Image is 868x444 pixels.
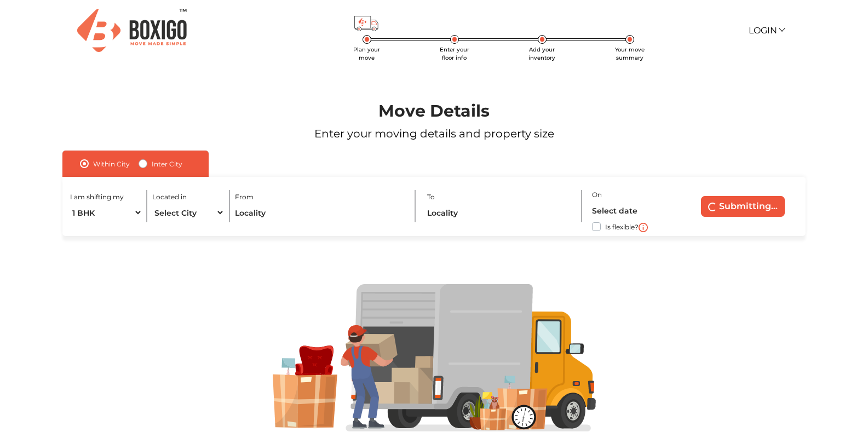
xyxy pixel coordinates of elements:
label: I am shifting my [70,192,124,202]
span: Add your inventory [528,46,555,61]
label: Is flexible? [605,220,639,232]
label: To [427,192,435,202]
input: Locality [235,203,405,222]
label: From [235,192,254,202]
input: Select date [592,201,677,220]
label: Located in [152,192,187,202]
input: Locality [427,203,573,222]
label: Within City [93,157,130,170]
label: Inter City [152,157,182,170]
span: Plan your move [353,46,380,61]
span: Your move summary [615,46,645,61]
p: Enter your moving details and property size [35,125,833,142]
a: Login [749,25,784,36]
img: i [639,223,648,232]
label: On [592,190,602,200]
h1: Move Details [35,101,833,121]
img: Boxigo [77,9,187,52]
button: Submitting... [701,196,785,217]
span: Enter your floor info [440,46,469,61]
